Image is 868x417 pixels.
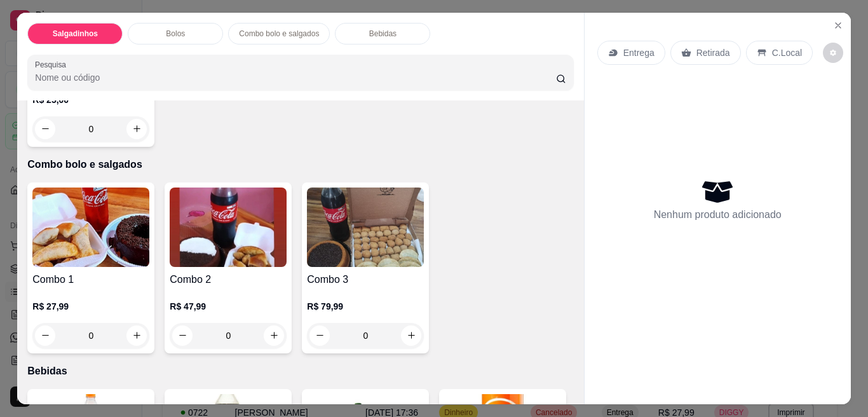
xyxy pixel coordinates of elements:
[772,46,802,59] p: C.Local
[654,207,782,222] p: Nenhum produto adicionado
[239,29,319,39] p: Combo bolo e salgados
[401,325,421,346] button: increase-product-quantity
[309,325,330,346] button: decrease-product-quantity
[170,272,287,287] h4: Combo 2
[264,325,284,346] button: increase-product-quantity
[35,59,71,70] label: Pesquisa
[35,71,556,84] input: Pesquisa
[32,272,149,287] h4: Combo 1
[307,272,424,287] h4: Combo 3
[170,188,287,267] img: product-image
[35,119,55,139] button: decrease-product-quantity
[53,29,98,39] p: Salgadinhos
[126,119,147,139] button: increase-product-quantity
[823,43,843,63] button: decrease-product-quantity
[369,29,397,39] p: Bebidas
[696,46,730,59] p: Retirada
[623,46,654,59] p: Entrega
[170,300,287,313] p: R$ 47,99
[828,15,848,36] button: Close
[32,300,149,313] p: R$ 27,99
[172,325,193,346] button: decrease-product-quantity
[35,325,55,346] button: decrease-product-quantity
[27,157,573,172] p: Combo bolo e salgados
[307,188,424,267] img: product-image
[166,29,185,39] p: Bolos
[126,325,147,346] button: increase-product-quantity
[27,364,573,379] p: Bebidas
[32,188,149,267] img: product-image
[307,300,424,313] p: R$ 79,99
